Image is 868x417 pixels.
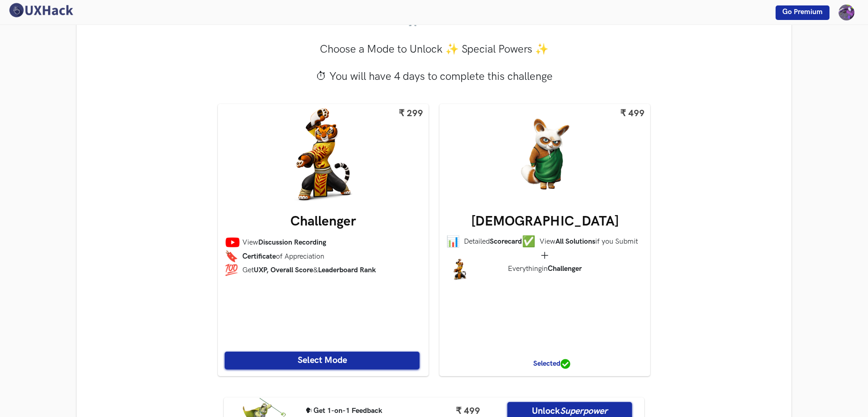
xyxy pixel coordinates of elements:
[446,358,657,369] span: Selected
[225,352,420,369] button: Select Mode
[520,118,570,190] img: Zen icon
[242,252,276,261] strong: Certificate
[555,237,595,246] strong: All Solutions
[7,2,75,18] img: UXHack logo
[290,213,356,230] h3: Challenger
[508,265,542,274] span: Everything
[254,266,313,275] strong: UXP, Overall Score
[225,266,236,275] span: 💯
[446,237,457,246] span: 📊
[313,407,382,415] strong: Get 1-on-1 Feedback
[258,238,326,247] strong: Discussion Recording
[95,43,774,56] h4: Choose a Mode to Unlock ✨ Special Powers ✨
[776,5,829,20] a: Go Premium
[225,252,236,261] span: 🔖
[560,406,608,417] strong: Superpower
[299,406,434,417] div: 🗣
[242,266,376,275] span: Get &
[508,265,582,274] div: in
[560,359,570,369] img: check-circle.png
[396,107,425,120] span: ₹ 299
[453,258,467,280] img: Ninja icon
[456,406,480,417] span: ₹ 499
[782,8,823,16] span: Go Premium
[548,265,582,274] strong: Challenger
[225,237,326,248] li: View
[522,237,533,246] span: ✅
[490,237,522,246] strong: Scorecard
[225,237,241,248] img: Youtube icon
[95,70,774,83] h4: ⏱ You will have 4 days to complete this challenge
[839,5,854,20] img: Your profile pic
[618,107,647,120] span: ₹ 499
[318,266,376,275] strong: Leaderboard Rank
[446,251,643,260] li: +
[446,237,522,246] li: Detailed
[522,237,638,246] li: View if you Submit
[225,252,324,261] li: of Appreciation
[294,106,353,201] img: Challenger icon
[471,213,619,230] h3: [DEMOGRAPHIC_DATA]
